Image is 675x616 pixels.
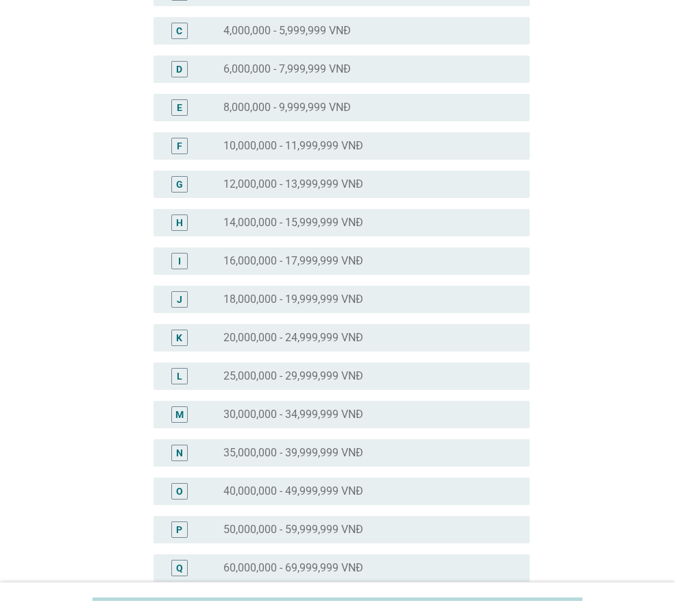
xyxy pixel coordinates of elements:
[176,330,182,345] div: K
[223,484,363,498] label: 40,000,000 - 49,999,999 VNĐ
[223,446,363,460] label: 35,000,000 - 39,999,999 VNĐ
[176,484,183,498] div: O
[223,408,363,421] label: 30,000,000 - 34,999,999 VNĐ
[223,216,363,230] label: 14,000,000 - 15,999,999 VNĐ
[176,215,183,230] div: H
[223,139,363,153] label: 10,000,000 - 11,999,999 VNĐ
[223,561,363,575] label: 60,000,000 - 69,999,999 VNĐ
[223,177,363,191] label: 12,000,000 - 13,999,999 VNĐ
[178,254,181,268] div: I
[175,407,184,421] div: M
[176,23,182,38] div: C
[223,331,363,345] label: 20,000,000 - 24,999,999 VNĐ
[223,24,351,38] label: 4,000,000 - 5,999,999 VNĐ
[176,522,182,537] div: P
[223,523,363,537] label: 50,000,000 - 59,999,999 VNĐ
[223,293,363,306] label: 18,000,000 - 19,999,999 VNĐ
[176,177,183,191] div: G
[223,101,351,114] label: 8,000,000 - 9,999,999 VNĐ
[177,292,182,306] div: J
[177,100,182,114] div: E
[177,138,182,153] div: F
[223,254,363,268] label: 16,000,000 - 17,999,999 VNĐ
[177,369,182,383] div: L
[223,62,351,76] label: 6,000,000 - 7,999,999 VNĐ
[223,369,363,383] label: 25,000,000 - 29,999,999 VNĐ
[176,445,183,460] div: N
[176,62,182,76] div: D
[176,560,183,575] div: Q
